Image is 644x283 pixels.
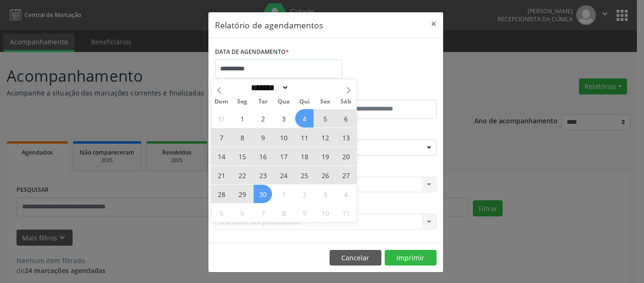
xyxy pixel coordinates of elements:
span: Outubro 2, 2025 [295,185,314,203]
span: Outubro 1, 2025 [274,185,293,203]
span: Setembro 30, 2025 [254,185,272,203]
button: Imprimir [385,250,437,266]
span: Setembro 1, 2025 [233,109,251,128]
select: Month [248,83,289,93]
span: Setembro 9, 2025 [254,128,272,146]
span: Setembro 17, 2025 [274,147,293,165]
span: Setembro 18, 2025 [295,147,314,165]
span: Setembro 25, 2025 [295,166,314,184]
span: Outubro 11, 2025 [337,204,355,222]
button: Cancelar [330,250,381,266]
span: Setembro 16, 2025 [254,147,272,165]
span: Outubro 10, 2025 [316,204,334,222]
span: Ter [253,99,273,105]
input: Year [289,83,320,93]
span: Outubro 4, 2025 [337,185,355,203]
span: Setembro 10, 2025 [274,128,293,146]
span: Setembro 6, 2025 [337,109,355,128]
span: Outubro 6, 2025 [233,204,251,222]
span: Setembro 3, 2025 [274,109,293,128]
span: Setembro 11, 2025 [295,128,314,146]
span: Setembro 24, 2025 [274,166,293,184]
button: Close [424,12,443,35]
span: Setembro 26, 2025 [316,166,334,184]
span: Setembro 27, 2025 [337,166,355,184]
span: Setembro 8, 2025 [233,128,251,146]
span: Setembro 21, 2025 [212,166,231,184]
span: Outubro 5, 2025 [212,204,231,222]
span: Setembro 4, 2025 [295,109,314,128]
span: Setembro 29, 2025 [233,185,251,203]
span: Setembro 14, 2025 [212,147,231,165]
span: Outubro 9, 2025 [295,204,314,222]
span: Outubro 8, 2025 [274,204,293,222]
span: Setembro 15, 2025 [233,147,251,165]
span: Setembro 20, 2025 [337,147,355,165]
label: DATA DE AGENDAMENTO [215,45,289,60]
span: Setembro 23, 2025 [254,166,272,184]
label: ATÉ [328,85,437,100]
span: Setembro 2, 2025 [254,109,272,128]
span: Sex [315,99,336,105]
span: Dom [211,99,232,105]
span: Setembro 22, 2025 [233,166,251,184]
span: Setembro 28, 2025 [212,185,231,203]
span: Seg [232,99,253,105]
span: Outubro 3, 2025 [316,185,334,203]
span: Qua [273,99,294,105]
span: Outubro 7, 2025 [254,204,272,222]
span: Agosto 31, 2025 [212,109,231,128]
span: Qui [294,99,315,105]
span: Sáb [336,99,356,105]
span: Setembro 7, 2025 [212,128,231,146]
h5: Relatório de agendamentos [215,19,323,31]
span: Setembro 12, 2025 [316,128,334,146]
span: Setembro 5, 2025 [316,109,334,128]
span: Setembro 19, 2025 [316,147,334,165]
span: Setembro 13, 2025 [337,128,355,146]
